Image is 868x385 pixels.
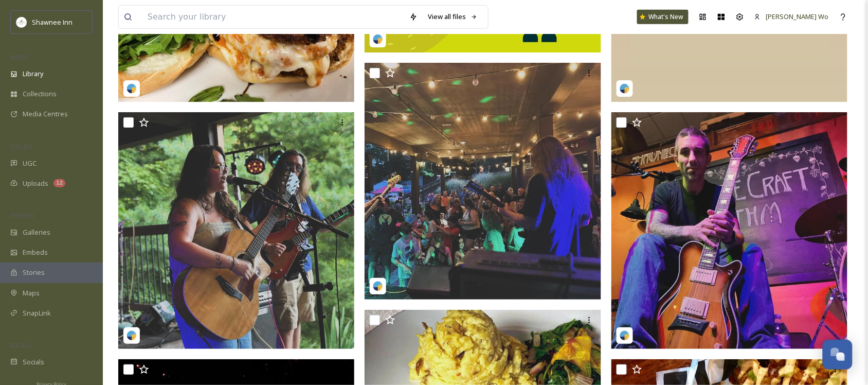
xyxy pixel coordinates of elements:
[16,17,27,27] img: shawnee-300x300.jpg
[23,69,43,79] span: Library
[620,83,630,94] img: snapsea-logo.png
[637,10,689,24] a: What's New
[373,281,383,291] img: snapsea-logo.png
[23,227,50,237] span: Galleries
[53,179,65,187] div: 12
[126,330,137,341] img: snapsea-logo.png
[23,308,51,318] span: SnapLink
[365,63,601,300] img: thegemandkeystonetavern_5086775c-3489-7459-4587-e3dbc08b3c0a.jpg
[23,357,44,367] span: Socials
[10,143,32,150] span: COLLECT
[23,109,68,119] span: Media Centres
[23,248,48,257] span: Embeds
[118,112,355,349] img: thegemandkeystonetavern_5086775c-3489-7459-4587-e3dbc08b3c0a.jpg
[23,268,45,277] span: Stories
[10,53,28,61] span: MEDIA
[766,12,829,21] span: [PERSON_NAME] Wo
[620,330,630,341] img: snapsea-logo.png
[423,7,483,27] a: View all files
[10,212,34,219] span: WIDGETS
[23,179,48,188] span: Uploads
[23,288,40,298] span: Maps
[749,7,834,27] a: [PERSON_NAME] Wo
[32,17,73,27] span: Shawnee Inn
[823,340,853,370] button: Open Chat
[142,6,404,28] input: Search your library
[23,159,37,168] span: UGC
[126,83,137,94] img: snapsea-logo.png
[611,112,848,349] img: thegemandkeystonetavern_068b5565-ff83-2467-9a1e-ffb30ed03edc.jpg
[373,34,383,44] img: snapsea-logo.png
[10,341,31,349] span: SOCIALS
[23,89,57,99] span: Collections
